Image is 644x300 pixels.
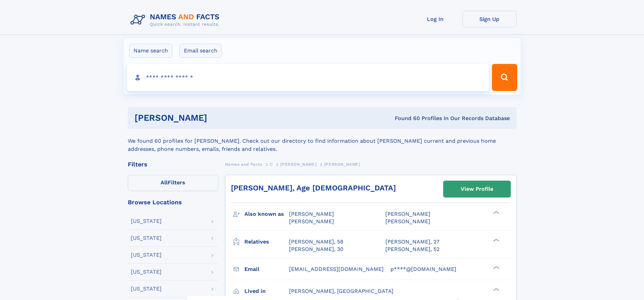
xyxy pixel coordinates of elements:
[385,238,439,246] a: [PERSON_NAME], 27
[289,238,343,246] a: [PERSON_NAME], 58
[301,115,510,122] div: Found 60 Profiles In Our Records Database
[270,160,273,168] a: C
[128,129,517,153] div: We found 60 profiles for [PERSON_NAME]. Check out our directory to find information about [PERSON...
[444,181,510,197] a: View Profile
[280,162,316,167] span: [PERSON_NAME]
[461,181,493,197] div: View Profile
[289,288,393,294] span: [PERSON_NAME], [GEOGRAPHIC_DATA]
[244,236,289,248] h3: Relatives
[128,175,218,191] label: Filters
[385,246,439,253] a: [PERSON_NAME], 52
[280,160,316,168] a: [PERSON_NAME]
[244,263,289,275] h3: Email
[231,184,396,192] a: [PERSON_NAME], Age [DEMOGRAPHIC_DATA]
[270,162,273,167] span: C
[492,64,517,91] button: Search Button
[492,287,500,292] div: ❯
[180,44,222,58] label: Email search
[385,211,430,217] span: [PERSON_NAME]
[244,285,289,297] h3: Lived in
[135,114,301,122] h1: [PERSON_NAME]
[324,162,360,167] span: [PERSON_NAME]
[492,210,500,215] div: ❯
[462,11,517,27] a: Sign Up
[128,11,225,29] img: Logo Names and Facts
[131,218,162,224] div: [US_STATE]
[127,64,489,91] input: search input
[131,286,162,292] div: [US_STATE]
[492,238,500,242] div: ❯
[129,44,172,58] label: Name search
[131,252,162,258] div: [US_STATE]
[131,269,162,275] div: [US_STATE]
[289,218,334,225] span: [PERSON_NAME]
[128,199,218,205] div: Browse Locations
[131,235,162,241] div: [US_STATE]
[385,218,430,225] span: [PERSON_NAME]
[408,11,462,27] a: Log In
[128,161,218,167] div: Filters
[161,179,168,186] span: All
[289,211,334,217] span: [PERSON_NAME]
[492,265,500,270] div: ❯
[244,208,289,220] h3: Also known as
[289,246,343,253] a: [PERSON_NAME], 30
[225,160,262,168] a: Names and Facts
[289,266,384,272] span: [EMAIL_ADDRESS][DOMAIN_NAME]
